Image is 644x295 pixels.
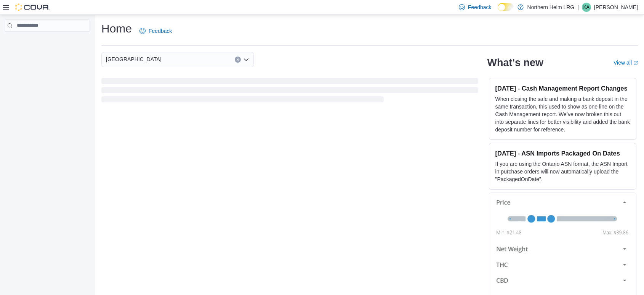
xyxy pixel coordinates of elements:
[582,3,591,12] div: Kyle Agnew
[243,57,249,63] button: Open list of options
[633,61,638,65] svg: External link
[149,27,172,35] span: Feedback
[101,21,132,36] h1: Home
[614,60,638,66] a: View allExternal link
[495,160,630,183] p: If you are using the Ontario ASN format, the ASN Import in purchase orders will now automatically...
[5,33,90,52] nav: Complex example
[583,3,590,12] span: KA
[101,79,478,104] span: Loading
[527,3,575,12] p: Northern Helm LRG
[495,84,630,92] h3: [DATE] - Cash Management Report Changes
[498,3,514,11] input: Dark Mode
[495,95,630,133] p: When closing the safe and making a bank deposit in the same transaction, this used to show as one...
[106,55,162,64] span: [GEOGRAPHIC_DATA]
[487,57,543,69] h2: What's new
[235,57,241,63] button: Clear input
[136,23,175,39] a: Feedback
[468,3,491,11] span: Feedback
[577,3,579,12] p: |
[495,149,630,157] h3: [DATE] - ASN Imports Packaged On Dates
[15,3,50,11] img: Cova
[594,3,638,12] p: [PERSON_NAME]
